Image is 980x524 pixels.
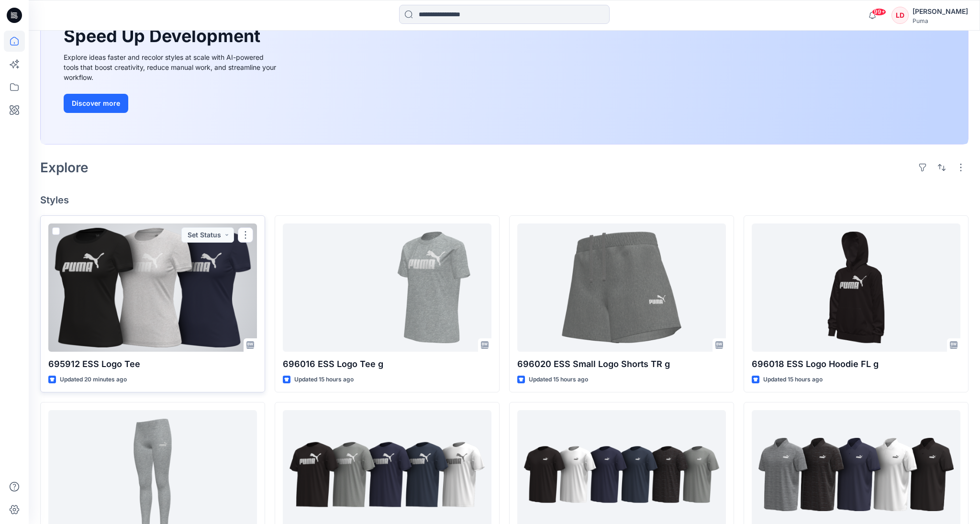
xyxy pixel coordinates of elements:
div: Explore ideas faster and recolor styles at scale with AI-powered tools that boost creativity, red... [64,52,279,82]
a: 696016 ESS Logo Tee g [283,223,491,352]
p: 695912 ESS Logo Tee [48,357,257,371]
span: 99+ [872,8,886,16]
p: 696016 ESS Logo Tee g [283,357,491,371]
a: 696018 ESS Logo Hoodie FL g [752,223,960,352]
p: 696018 ESS Logo Hoodie FL g [752,357,960,371]
p: Updated 15 hours ago [763,375,823,385]
a: Discover more [64,94,279,113]
p: 696020 ESS Small Logo Shorts TR g [517,357,726,371]
p: Updated 15 hours ago [294,375,354,385]
div: Puma [913,17,968,24]
p: Updated 15 hours ago [529,375,588,385]
div: [PERSON_NAME] [913,6,968,17]
button: Discover more [64,94,128,113]
a: 696020 ESS Small Logo Shorts TR g [517,223,726,352]
div: LD [891,7,909,24]
h4: Styles [40,194,969,206]
a: 695912 ESS Logo Tee [48,223,257,352]
h2: Explore [40,160,89,175]
p: Updated 20 minutes ago [60,375,127,385]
